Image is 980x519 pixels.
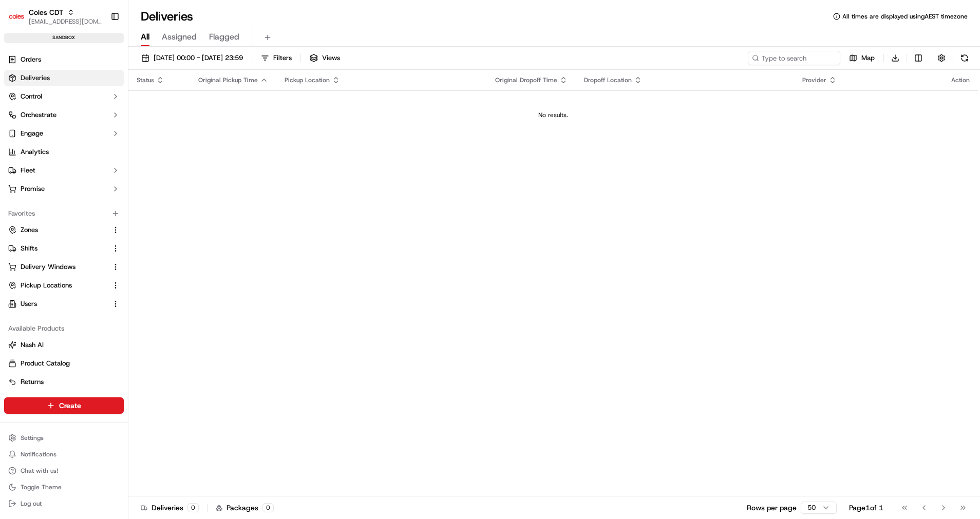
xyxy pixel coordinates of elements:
[137,76,154,84] span: Status
[59,400,81,411] span: Create
[4,259,124,275] button: Delivery Windows
[4,4,106,29] button: Coles CDTColes CDT[EMAIL_ADDRESS][DOMAIN_NAME]
[21,281,72,290] span: Pickup Locations
[849,503,883,513] div: Page 1 of 1
[802,76,826,84] span: Provider
[951,76,970,84] div: Action
[8,244,107,253] a: Shifts
[4,33,124,43] div: sandbox
[154,53,243,63] span: [DATE] 00:00 - [DATE] 23:59
[305,51,345,65] button: Views
[21,129,43,138] span: Engage
[4,88,124,105] button: Control
[748,51,840,65] input: Type to search
[4,320,124,337] div: Available Products
[21,55,41,64] span: Orders
[4,431,124,445] button: Settings
[285,76,330,84] span: Pickup Location
[162,31,197,43] span: Assigned
[21,184,45,194] span: Promise
[256,51,296,65] button: Filters
[21,340,44,350] span: Nash AI
[4,205,124,222] div: Favorites
[21,110,56,120] span: Orchestrate
[844,51,879,65] button: Map
[8,299,107,309] a: Users
[137,51,248,65] button: [DATE] 00:00 - [DATE] 23:59
[21,450,56,458] span: Notifications
[4,496,124,511] button: Log out
[957,51,972,65] button: Refresh
[322,53,340,63] span: Views
[21,467,58,475] span: Chat with us!
[747,503,797,513] p: Rows per page
[21,377,44,387] span: Returns
[4,337,124,353] button: Nash AI
[21,166,35,175] span: Fleet
[21,483,62,491] span: Toggle Theme
[198,76,258,84] span: Original Pickup Time
[273,53,292,63] span: Filters
[21,73,50,83] span: Deliveries
[4,51,124,68] a: Orders
[4,162,124,179] button: Fleet
[4,296,124,312] button: Users
[8,281,107,290] a: Pickup Locations
[21,262,76,272] span: Delivery Windows
[861,53,875,63] span: Map
[187,503,199,512] div: 0
[4,480,124,494] button: Toggle Theme
[8,225,107,235] a: Zones
[21,92,42,101] span: Control
[21,225,38,235] span: Zones
[8,377,120,387] a: Returns
[21,359,70,368] span: Product Catalog
[584,76,632,84] span: Dropoff Location
[21,147,49,157] span: Analytics
[8,8,25,25] img: Coles CDT
[216,503,274,513] div: Packages
[4,144,124,160] a: Analytics
[21,434,44,442] span: Settings
[29,17,102,26] button: [EMAIL_ADDRESS][DOMAIN_NAME]
[209,31,239,43] span: Flagged
[495,76,557,84] span: Original Dropoff Time
[21,499,42,508] span: Log out
[4,107,124,123] button: Orchestrate
[4,181,124,197] button: Promise
[21,299,37,309] span: Users
[4,240,124,257] button: Shifts
[8,359,120,368] a: Product Catalog
[141,31,149,43] span: All
[4,374,124,390] button: Returns
[4,464,124,478] button: Chat with us!
[4,277,124,294] button: Pickup Locations
[21,244,37,253] span: Shifts
[8,340,120,350] a: Nash AI
[133,111,974,119] div: No results.
[262,503,274,512] div: 0
[4,447,124,462] button: Notifications
[4,125,124,142] button: Engage
[29,7,63,17] button: Coles CDT
[8,262,107,272] a: Delivery Windows
[4,70,124,86] a: Deliveries
[4,397,124,414] button: Create
[141,503,199,513] div: Deliveries
[141,8,193,25] h1: Deliveries
[4,355,124,372] button: Product Catalog
[4,222,124,238] button: Zones
[842,12,968,21] span: All times are displayed using AEST timezone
